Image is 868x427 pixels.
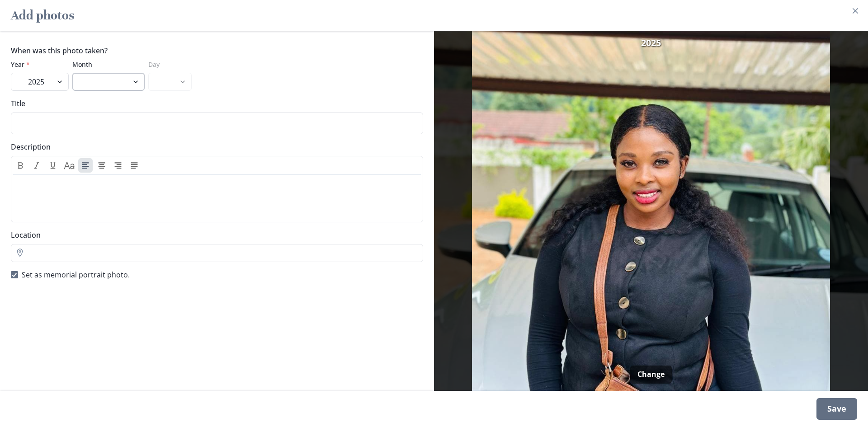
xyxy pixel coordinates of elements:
[72,73,145,91] select: Month
[72,60,139,69] label: Month
[438,31,864,391] img: Photo
[148,73,192,91] select: Day
[13,158,28,173] button: Bold
[816,398,857,420] div: Save
[78,158,93,173] button: Align left
[46,158,60,173] button: Underline
[22,269,130,280] span: Set as memorial portrait photo.
[111,158,125,173] button: Align right
[641,36,661,50] span: 2025
[11,230,418,240] label: Location
[29,158,44,173] button: Italic
[11,60,63,69] label: Year
[11,98,418,109] label: Title
[127,158,142,173] button: Align justify
[94,158,109,173] button: Align center
[11,141,418,152] label: Description
[11,45,108,56] legend: When was this photo taken?
[62,158,76,173] button: Heading
[848,4,863,18] button: Close
[630,366,672,384] button: Change
[148,60,186,69] label: Day
[11,4,74,27] h2: Add photos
